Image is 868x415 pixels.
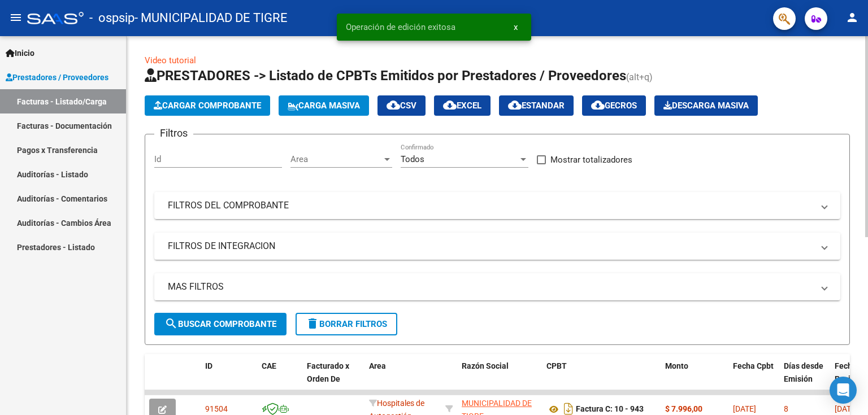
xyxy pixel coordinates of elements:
span: Fecha Recibido [835,361,866,383]
strong: $ 7.996,00 [665,404,702,413]
span: CAE [262,361,276,370]
span: Inicio [6,47,34,59]
span: Facturado x Orden De [307,361,349,383]
h3: Filtros [154,125,193,141]
span: [DATE] [733,404,756,413]
button: Estandar [499,95,574,116]
mat-expansion-panel-header: FILTROS DEL COMPROBANTE [154,192,840,219]
datatable-header-cell: Area [364,354,441,404]
button: Buscar Comprobante [154,313,287,335]
span: Gecros [591,101,637,111]
span: 91504 [205,404,228,413]
span: Buscar Comprobante [164,319,276,329]
span: Días desde Emisión [784,361,823,383]
span: Carga Masiva [288,101,360,111]
span: 8 [784,404,788,413]
datatable-header-cell: Razón Social [457,354,542,404]
button: CSV [377,95,426,116]
span: - ospsip [89,6,134,30]
span: Area [369,361,386,370]
span: Monto [665,361,688,370]
span: EXCEL [443,101,481,111]
button: Descarga Masiva [654,95,758,116]
datatable-header-cell: Fecha Cpbt [728,354,779,404]
mat-icon: menu [9,11,23,24]
datatable-header-cell: CAE [257,354,302,404]
a: Video tutorial [145,55,196,65]
span: [DATE] [835,404,858,413]
mat-icon: cloud_download [508,98,522,112]
span: Borrar Filtros [306,319,387,329]
span: x [514,22,518,32]
span: Area [290,154,382,164]
mat-panel-title: FILTROS DE INTEGRACION [168,240,813,252]
span: Cargar Comprobante [154,101,261,111]
span: (alt+q) [626,72,653,82]
span: - MUNICIPALIDAD DE TIGRE [134,6,288,30]
span: Mostrar totalizadores [550,153,632,167]
span: Razón Social [462,361,509,370]
mat-icon: person [845,11,859,24]
span: PRESTADORES -> Listado de CPBTs Emitidos por Prestadores / Proveedores [145,68,626,84]
mat-icon: cloud_download [443,98,457,112]
span: Prestadores / Proveedores [6,71,108,84]
span: CPBT [546,361,567,370]
datatable-header-cell: Monto [661,354,728,404]
span: CSV [387,101,416,111]
button: x [505,17,527,37]
mat-panel-title: MAS FILTROS [168,281,813,293]
span: Todos [401,154,424,164]
div: Open Intercom Messenger [830,377,857,404]
button: Carga Masiva [279,95,369,116]
mat-icon: cloud_download [387,98,400,112]
button: Cargar Comprobante [145,95,270,116]
button: EXCEL [434,95,491,116]
mat-expansion-panel-header: MAS FILTROS [154,273,840,300]
mat-panel-title: FILTROS DEL COMPROBANTE [168,199,813,212]
datatable-header-cell: CPBT [542,354,661,404]
button: Gecros [582,95,646,116]
button: Borrar Filtros [296,313,397,335]
datatable-header-cell: Facturado x Orden De [302,354,364,404]
datatable-header-cell: ID [201,354,257,404]
app-download-masive: Descarga masiva de comprobantes (adjuntos) [654,95,758,116]
span: Estandar [508,101,565,111]
span: Fecha Cpbt [733,361,774,370]
datatable-header-cell: Días desde Emisión [779,354,830,404]
mat-icon: search [164,317,178,330]
span: ID [205,361,212,370]
strong: Factura C: 10 - 943 [576,405,644,414]
mat-icon: delete [306,317,319,330]
mat-expansion-panel-header: FILTROS DE INTEGRACION [154,233,840,260]
span: Operación de edición exitosa [346,21,455,33]
mat-icon: cloud_download [591,98,605,112]
span: Descarga Masiva [663,101,749,111]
